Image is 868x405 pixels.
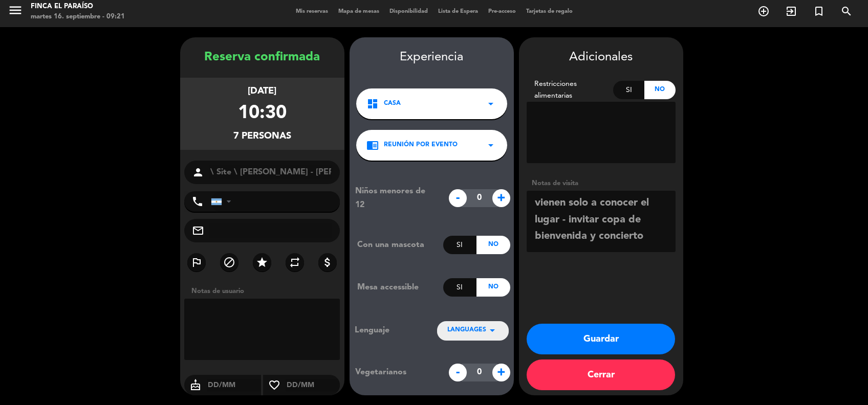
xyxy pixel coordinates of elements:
[333,9,384,14] span: Mapa de mesas
[233,129,291,144] div: 7 personas
[840,5,853,17] i: search
[31,2,125,12] div: Finca El Paraíso
[384,99,401,109] span: CASA
[443,278,476,297] div: Si
[263,379,286,391] i: favorite_border
[384,140,458,150] span: Reunión por evento
[527,178,676,189] div: Notas de visita
[785,5,797,17] i: exit_to_app
[31,12,125,22] div: martes 16. septiembre - 09:21
[248,84,276,99] div: [DATE]
[527,359,675,390] button: Cerrar
[207,379,262,392] input: DD/MM
[191,195,204,208] i: phone
[492,364,510,381] span: +
[350,48,514,67] div: Experiencia
[476,236,510,254] div: No
[527,48,676,67] div: Adicionales
[449,364,467,381] span: -
[192,224,204,237] i: mail_outline
[186,286,344,297] div: Notas de usuario
[223,256,235,268] i: block
[485,98,497,110] i: arrow_drop_down
[211,192,235,211] div: Argentina: +54
[447,325,486,335] span: LANGUAGES
[238,99,287,129] div: 10:30
[486,324,498,336] i: arrow_drop_down
[291,9,333,14] span: Mis reservas
[476,278,510,297] div: No
[180,48,344,67] div: Reserva confirmada
[757,5,770,17] i: add_circle_outline
[348,185,443,211] div: Niños menores de 12
[384,9,433,14] span: Disponibilidad
[521,9,578,14] span: Tarjetas de regalo
[8,3,23,21] button: menu
[256,256,268,268] i: star
[492,189,510,207] span: +
[527,324,675,354] button: Guardar
[184,379,207,391] i: cake
[433,9,483,14] span: Lista de Espera
[443,236,476,254] div: Si
[350,238,443,252] div: Con una mascota
[355,324,420,337] div: Lenguaje
[449,189,467,207] span: -
[813,5,825,17] i: turned_in_not
[613,81,644,99] div: Si
[485,139,497,151] i: arrow_drop_down
[8,3,23,18] i: menu
[321,256,334,268] i: attach_money
[483,9,521,14] span: Pre-acceso
[286,379,340,392] input: DD/MM
[289,256,301,268] i: repeat
[192,166,204,178] i: person
[366,98,379,110] i: dashboard
[348,366,443,379] div: Vegetarianos
[366,139,379,151] i: chrome_reader_mode
[527,78,614,102] div: Restricciones alimentarias
[644,81,676,99] div: No
[350,281,443,294] div: Mesa accessible
[190,256,203,268] i: outlined_flag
